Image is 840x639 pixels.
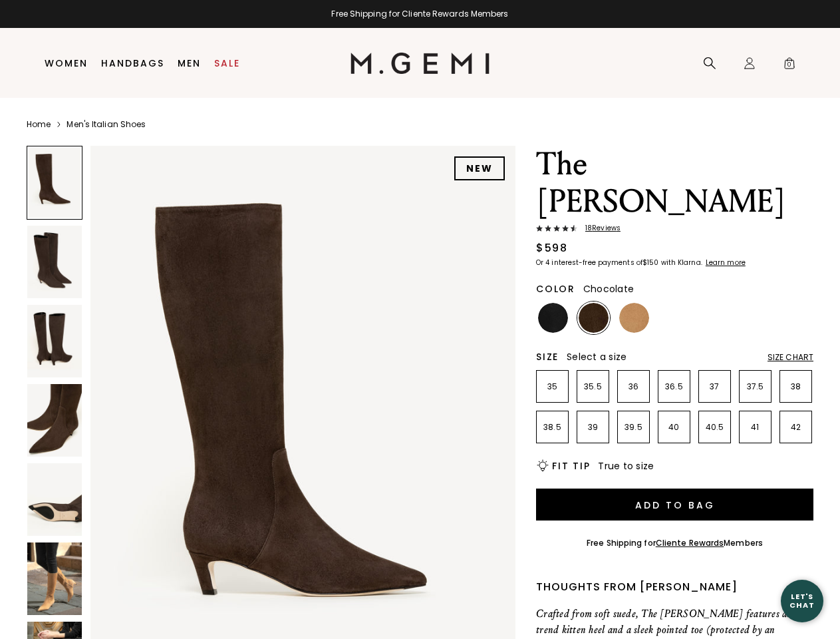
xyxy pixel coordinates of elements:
a: Men [178,58,201,69]
p: 42 [780,422,811,433]
klarna-placement-style-amount: $150 [642,258,658,268]
p: 40.5 [699,422,730,433]
p: 40 [658,422,690,433]
img: Chocolate [579,303,609,333]
span: 18 Review s [577,224,621,232]
h2: Size [536,351,559,362]
img: Black [538,303,568,333]
klarna-placement-style-body: with Klarna [661,258,704,268]
a: Sale [214,58,240,69]
p: 39 [577,422,609,433]
img: The Tina [27,226,82,298]
p: 35 [537,381,568,392]
p: 36 [618,381,649,392]
a: Handbags [101,58,164,69]
img: The Tina [27,542,82,615]
div: Size Chart [768,352,813,363]
p: 37 [699,381,730,392]
a: Learn more [704,259,746,267]
img: The Tina [27,305,82,377]
span: True to size [598,459,654,473]
a: Cliente Rewards [656,537,724,548]
img: Biscuit [619,303,649,333]
klarna-placement-style-body: Or 4 interest-free payments of [536,258,642,268]
a: Home [27,119,51,130]
p: 36.5 [658,381,690,392]
span: Chocolate [583,282,634,296]
p: 37.5 [740,381,771,392]
span: Select a size [567,350,627,363]
h2: Fit Tip [552,461,590,471]
p: 38.5 [537,422,568,433]
a: 18Reviews [536,224,813,235]
p: 38 [780,381,811,392]
div: Free Shipping for Members [587,538,763,548]
img: The Tina [27,463,82,536]
div: NEW [454,156,505,180]
span: 0 [783,59,796,73]
p: 39.5 [618,422,649,433]
a: Men's Italian Shoes [67,119,146,130]
button: Add to Bag [536,489,813,521]
div: Let's Chat [781,592,823,609]
div: Thoughts from [PERSON_NAME] [536,579,813,595]
h1: The [PERSON_NAME] [536,146,813,220]
a: Women [45,58,88,69]
div: $598 [536,240,567,256]
img: The Tina [27,384,82,457]
img: M.Gemi [350,53,490,74]
h2: Color [536,284,575,294]
p: 41 [740,422,771,433]
p: 35.5 [577,381,609,392]
klarna-placement-style-cta: Learn more [706,258,746,268]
